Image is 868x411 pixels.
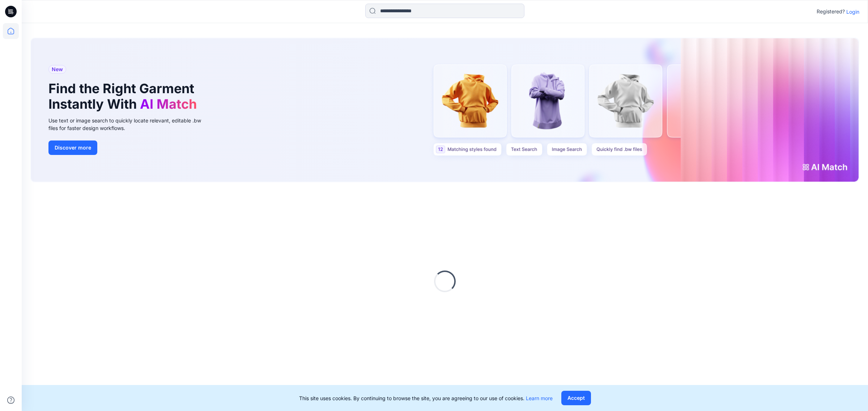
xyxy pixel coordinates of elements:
p: Registered? [817,7,845,16]
h1: Find the Right Garment Instantly With [48,81,200,112]
p: Login [846,8,859,16]
button: Accept [561,391,591,405]
a: Learn more [526,395,553,401]
span: AI Match [140,96,197,112]
div: Use text or image search to quickly locate relevant, editable .bw files for faster design workflows. [48,117,211,132]
span: New [52,65,63,74]
button: Discover more [48,140,97,155]
p: This site uses cookies. By continuing to browse the site, you are agreeing to our use of cookies. [299,394,553,402]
